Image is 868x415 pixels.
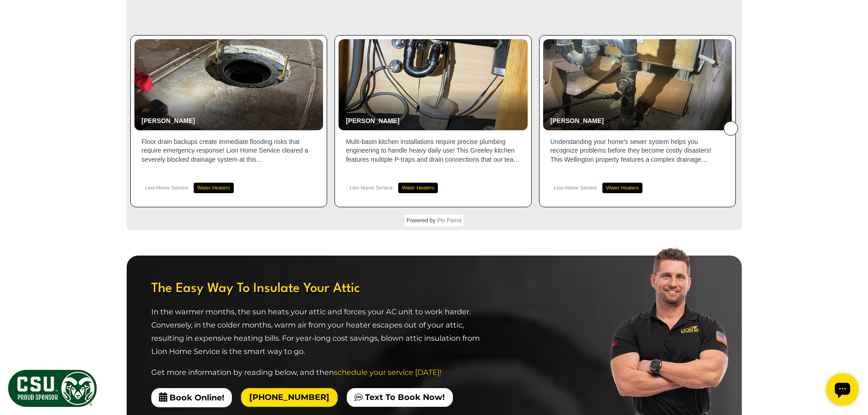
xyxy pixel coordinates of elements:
b: Water Heaters [402,185,435,190]
p: Floor drain backups create immediate flooding risks that require emergency response! Lion Home Se... [142,138,316,164]
p: Understanding your home's sewer system helps you recognize problems before they become costly dis... [550,138,725,164]
p: [PERSON_NAME] [550,117,723,126]
a: Pin Parrot [436,217,462,224]
img: CSU Sponsor Badge [7,369,98,408]
a: [PHONE_NUMBER] [241,388,338,407]
span: Lion Home Service [550,185,597,190]
span: Lion Home Service [346,185,393,190]
b: Water Heaters [606,185,639,190]
p: In the warmer months, the sun heats your attic and forces your AC unit to work harder. Conversely... [151,305,493,359]
p: Get more information by reading below, and then [151,366,493,379]
p: [PERSON_NAME] [346,117,518,126]
b: Water Heaters [197,185,230,190]
p: [PERSON_NAME] [142,117,314,126]
p: Multi-basin kitchen installations require precise plumbing engineering to handle heavy daily use!... [346,138,520,164]
span: The Easy Way To Insulate Your Attic [151,280,493,297]
a: Text To Book Now! [347,388,453,407]
a: schedule your service [DATE]! [334,368,442,377]
span: Book Online! [151,388,232,407]
span: Lion Home Service [142,185,189,190]
div: Open chat widget [4,4,36,36]
div: Powered by [405,215,463,226]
